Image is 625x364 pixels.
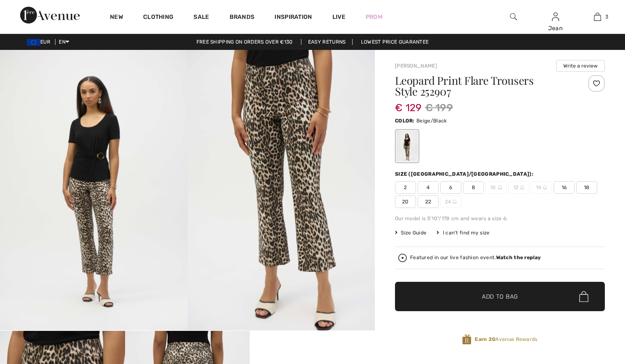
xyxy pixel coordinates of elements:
[194,13,209,22] a: Sale
[556,60,605,72] button: Write a review
[508,181,529,194] span: 12
[395,118,415,124] span: Color:
[398,254,407,262] img: Watch the replay
[605,13,608,21] span: 3
[143,13,173,22] a: Clothing
[552,12,559,22] img: My Info
[275,13,312,22] span: Inspiration
[594,12,601,22] img: My Bag
[27,39,40,46] img: Euro
[440,181,461,194] span: 6
[440,195,461,208] span: 24
[395,229,426,237] span: Size Guide
[576,181,597,194] span: 18
[110,13,123,22] a: New
[418,195,439,208] span: 22
[395,63,437,69] a: [PERSON_NAME]
[418,181,439,194] span: 4
[552,13,559,21] a: Sign In
[396,130,418,162] div: Beige/Black
[475,336,495,342] strong: Earn 20
[496,255,541,260] strong: Watch the replay
[510,12,517,22] img: search the website
[20,7,80,23] img: 1ère Avenue
[535,24,576,33] div: Jean
[59,39,69,45] span: EN
[416,118,447,124] span: Beige/Black
[354,39,436,45] a: Lowest Price Guarantee
[366,13,382,21] a: Prom
[395,195,416,208] span: 20
[188,50,375,330] img: Leopard Print Flare Trousers Style 252907. 2
[395,94,422,114] span: € 129
[452,200,457,204] img: ring-m.svg
[27,39,54,45] span: EUR
[395,215,605,222] div: Our model is 5'10"/178 cm and wears a size 6.
[230,13,255,22] a: Brands
[475,335,537,343] span: Avenue Rewards
[395,181,416,194] span: 2
[395,282,605,311] button: Add to Bag
[425,100,453,115] span: € 199
[332,13,345,21] a: Live
[531,181,552,194] span: 14
[520,185,524,190] img: ring-m.svg
[577,12,618,22] a: 3
[579,291,588,302] img: Bag.svg
[437,229,489,237] div: I can't find my size
[301,39,353,45] a: Easy Returns
[190,39,300,45] a: Free shipping on orders over €130
[554,181,575,194] span: 16
[498,185,502,190] img: ring-m.svg
[410,255,541,260] div: Featured in our live fashion event.
[462,334,471,345] img: Avenue Rewards
[395,170,535,178] div: Size ([GEOGRAPHIC_DATA]/[GEOGRAPHIC_DATA]):
[543,185,547,190] img: ring-m.svg
[482,292,518,301] span: Add to Bag
[486,181,507,194] span: 10
[463,181,484,194] span: 8
[395,75,570,97] h1: Leopard Print Flare Trousers Style 252907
